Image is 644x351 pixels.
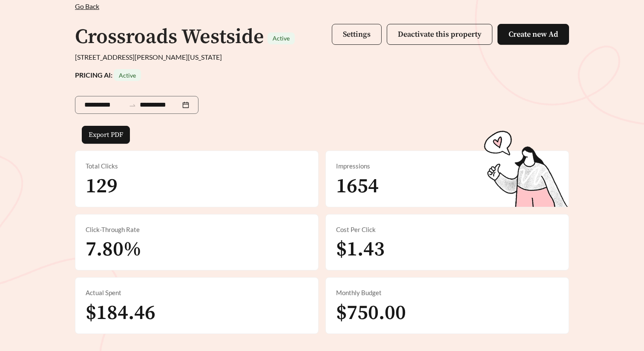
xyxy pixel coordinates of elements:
h1: Crossroads Westside [75,24,264,50]
span: Deactivate this property [398,29,481,39]
span: 7.80% [86,237,141,262]
div: Impressions [336,161,558,171]
div: [STREET_ADDRESS][PERSON_NAME][US_STATE] [75,52,569,62]
strong: PRICING AI: [75,71,141,79]
span: $1.43 [336,237,385,262]
span: to [129,101,136,109]
span: swap-right [129,102,136,109]
span: 1654 [336,174,379,199]
span: Create new Ad [509,29,558,39]
div: Click-Through Rate [86,225,308,235]
span: $184.46 [86,300,155,326]
div: Monthly Budget [336,288,558,298]
span: Export PDF [89,130,123,140]
span: Active [273,35,290,42]
button: Settings [332,24,382,45]
div: Cost Per Click [336,225,558,235]
span: $750.00 [336,300,406,326]
div: Total Clicks [86,161,308,171]
button: Export PDF [82,126,130,144]
span: Go Back [75,2,99,10]
button: Create new Ad [497,24,569,45]
span: Active [119,72,136,79]
span: Settings [343,29,371,39]
div: Actual Spent [86,288,308,298]
button: Deactivate this property [387,24,492,45]
span: 129 [86,174,118,199]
